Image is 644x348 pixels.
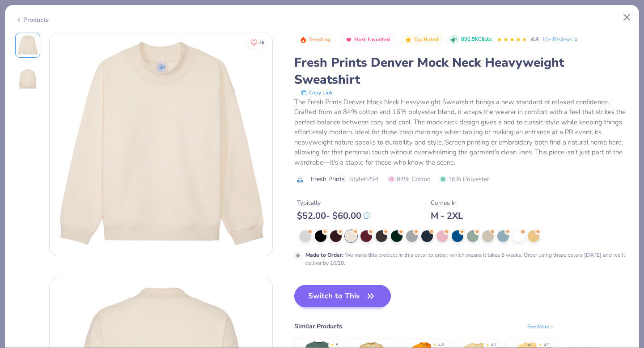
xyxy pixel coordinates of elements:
button: Badge Button [341,34,395,46]
button: copy to clipboard [298,88,335,97]
span: Most Favorited [354,37,390,42]
a: 10+ Reviews [542,35,579,43]
div: ★ [486,342,489,346]
div: Typically [297,198,370,208]
span: 16% Polyester [440,174,489,184]
div: Fresh Prints Denver Mock Neck Heavyweight Sweatshirt [294,54,629,88]
strong: Made to Order : [305,251,343,259]
span: Style FP94 [349,174,378,184]
img: Trending sort [300,36,307,43]
span: Fresh Prints [311,174,345,184]
div: ★ [330,342,334,346]
div: M - 2XL [431,210,463,221]
button: Switch to This [294,285,391,307]
div: ★ [433,342,436,346]
div: We make this product in this color to order, which means it takes 8 weeks. Order using these colo... [305,251,629,267]
img: Back [17,68,38,90]
span: 4.8 [531,36,538,43]
div: Products [15,15,49,25]
div: The Fresh Prints Denver Mock Neck Heavyweight Sweatshirt brings a new standard of relaxed confide... [294,97,629,168]
span: 890.5K Clicks [461,36,491,43]
img: brand logo [294,176,306,183]
div: Similar Products [294,322,342,331]
button: Badge Button [295,34,335,46]
span: Top Rated [414,37,439,42]
span: 84% Cotton [388,174,431,184]
div: Comes In [431,198,463,208]
button: Like [246,36,268,49]
img: Most Favorited sort [345,36,352,43]
span: Trending [309,37,330,42]
button: Close [619,9,636,26]
div: 4.8 Stars [497,33,527,47]
img: Front [17,34,38,56]
span: 76 [259,40,264,45]
button: Badge Button [400,34,443,46]
div: $ 52.00 - $ 60.00 [297,210,370,221]
div: ★ [538,342,542,346]
img: Top Rated sort [405,36,412,43]
img: Front [50,33,272,256]
div: See More [527,323,555,331]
